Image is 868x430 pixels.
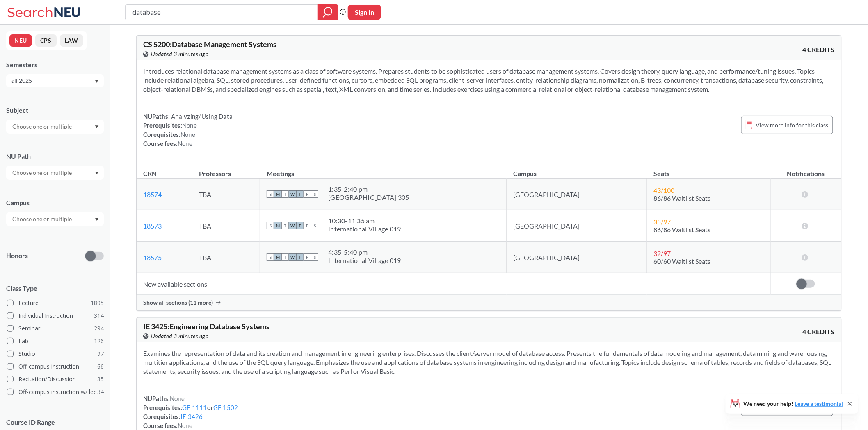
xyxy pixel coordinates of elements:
[507,161,647,179] th: Campus
[60,34,83,47] button: LAW
[8,168,77,178] input: Choose one or multiple
[94,337,104,346] span: 126
[803,327,835,336] span: 4 CREDITS
[97,349,104,358] span: 97
[143,112,233,148] div: NUPaths: Prerequisites: Corequisites: Course fees:
[94,324,104,333] span: 294
[94,311,104,320] span: 314
[654,226,711,233] span: 86/86 Waitlist Seats
[143,190,162,198] a: 18574
[304,253,311,261] span: F
[137,295,841,310] div: Show all sections (11 more)
[7,310,104,321] label: Individual Instruction
[328,248,401,256] div: 4:35 - 5:40 pm
[95,125,99,129] svg: Dropdown arrow
[274,253,281,261] span: M
[6,284,104,293] span: Class Type
[143,322,270,331] span: IE 3425 : Engineering Database Systems
[137,273,771,295] td: New available sections
[192,179,260,210] td: TBA
[151,332,209,341] span: Updated 3 minutes ago
[178,140,192,147] span: None
[8,214,77,224] input: Choose one or multiple
[654,186,675,194] span: 43 / 100
[507,242,647,273] td: [GEOGRAPHIC_DATA]
[507,210,647,242] td: [GEOGRAPHIC_DATA]
[7,387,104,397] label: Off-campus instruction w/ lec
[6,152,104,161] div: NU Path
[178,422,192,429] span: None
[143,299,213,306] span: Show all sections (11 more)
[143,349,835,376] section: Examines the representation of data and its creation and management in engineering enterprises. D...
[7,336,104,346] label: Lab
[170,113,233,120] span: Analyzing/Using Data
[6,60,104,69] div: Semesters
[143,222,162,230] a: 18573
[91,299,104,308] span: 1895
[95,172,99,175] svg: Dropdown arrow
[97,387,104,396] span: 34
[260,161,507,179] th: Meetings
[328,256,401,265] div: International Village 019
[7,361,104,372] label: Off-campus instruction
[143,40,276,49] span: CS 5200 : Database Management Systems
[348,5,381,20] button: Sign In
[8,122,77,131] input: Choose one or multiple
[143,67,835,94] section: Introduces relational database management systems as a class of software systems. Prepares studen...
[97,375,104,384] span: 35
[654,194,711,202] span: 86/86 Waitlist Seats
[289,253,296,261] span: W
[289,222,296,229] span: W
[311,253,318,261] span: S
[304,222,311,229] span: F
[151,50,209,59] span: Updated 3 minutes ago
[296,222,304,229] span: T
[267,222,274,229] span: S
[6,166,104,180] div: Dropdown arrow
[281,222,289,229] span: T
[35,34,57,47] button: CPS
[328,225,401,233] div: International Village 019
[7,323,104,334] label: Seminar
[267,190,274,198] span: S
[180,413,203,420] a: IE 3426
[192,242,260,273] td: TBA
[296,253,304,261] span: T
[647,161,771,179] th: Seats
[6,251,28,260] p: Honors
[192,210,260,242] td: TBA
[95,218,99,221] svg: Dropdown arrow
[311,222,318,229] span: S
[143,169,157,178] div: CRN
[771,161,841,179] th: Notifications
[507,179,647,210] td: [GEOGRAPHIC_DATA]
[281,253,289,261] span: T
[756,120,829,130] span: View more info for this class
[95,80,99,83] svg: Dropdown arrow
[7,374,104,385] label: Recitation/Discussion
[6,212,104,226] div: Dropdown arrow
[143,394,238,430] div: NUPaths: Prerequisites: or Corequisites: Course fees:
[6,106,104,115] div: Subject
[6,74,104,87] div: Fall 2025Dropdown arrow
[803,45,835,54] span: 4 CREDITS
[654,249,671,257] span: 32 / 97
[6,120,104,134] div: Dropdown arrow
[8,76,94,85] div: Fall 2025
[304,190,311,198] span: F
[7,298,104,308] label: Lecture
[318,4,338,20] div: magnifying glass
[9,34,32,47] button: NEU
[281,190,289,198] span: T
[744,401,843,407] span: We need your help!
[328,217,401,225] div: 10:30 - 11:35 am
[654,257,711,265] span: 60/60 Waitlist Seats
[274,222,281,229] span: M
[274,190,281,198] span: M
[182,404,207,411] a: GE 1111
[213,404,238,411] a: GE 1502
[654,218,671,226] span: 35 / 97
[182,122,197,129] span: None
[143,253,162,261] a: 18575
[6,418,104,427] p: Course ID Range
